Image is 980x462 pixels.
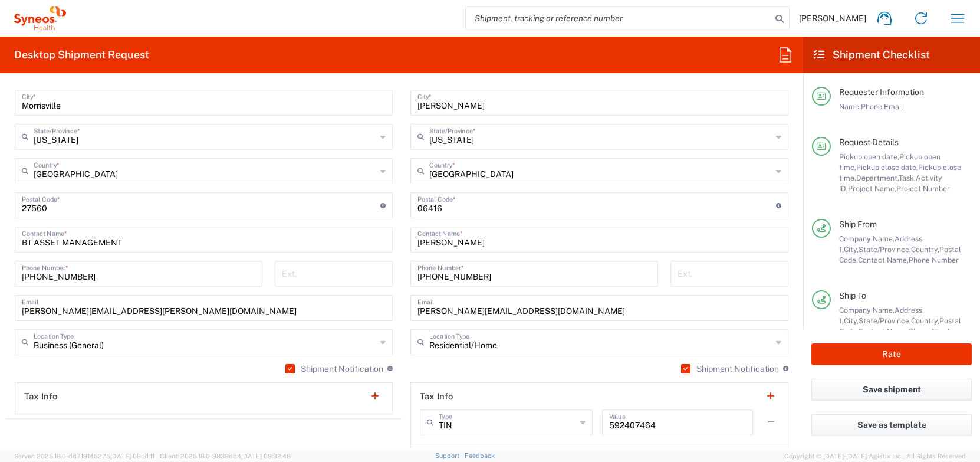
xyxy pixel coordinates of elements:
[784,451,966,461] span: Copyright © [DATE]-[DATE] Agistix Inc., All Rights Reserved
[466,7,771,30] input: Shipment, tracking or reference number
[14,48,149,62] h2: Desktop Shipment Request
[839,87,924,97] span: Requester Information
[24,391,58,402] h2: Tax Info
[848,184,896,193] span: Project Name,
[241,453,291,460] span: [DATE] 09:32:48
[856,173,899,182] span: Department,
[859,316,911,325] span: State/Province,
[839,219,877,229] span: Ship From
[811,379,972,401] button: Save shipment
[844,245,859,254] span: City,
[839,137,899,147] span: Request Details
[839,102,861,111] span: Name,
[839,152,899,161] span: Pickup open date,
[856,163,918,172] span: Pickup close date,
[858,327,909,336] span: Contact Name,
[858,255,909,264] span: Contact Name,
[160,453,291,460] span: Client: 2025.18.0-9839db4
[859,245,911,254] span: State/Province,
[465,452,495,459] a: Feedback
[909,255,959,264] span: Phone Number
[435,452,465,459] a: Support
[899,173,916,182] span: Task,
[839,291,866,300] span: Ship To
[909,327,959,336] span: Phone Number
[799,13,866,24] span: [PERSON_NAME]
[911,316,939,325] span: Country,
[285,364,383,373] label: Shipment Notification
[14,453,154,460] span: Server: 2025.18.0-dd719145275
[811,343,972,365] button: Rate
[839,306,895,314] span: Company Name,
[420,391,453,402] h2: Tax Info
[814,48,930,62] h2: Shipment Checklist
[884,102,903,111] span: Email
[110,453,154,460] span: [DATE] 09:51:11
[681,364,779,373] label: Shipment Notification
[896,184,950,193] span: Project Number
[911,245,939,254] span: Country,
[839,234,895,243] span: Company Name,
[844,316,859,325] span: City,
[811,414,972,436] button: Save as template
[861,102,884,111] span: Phone,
